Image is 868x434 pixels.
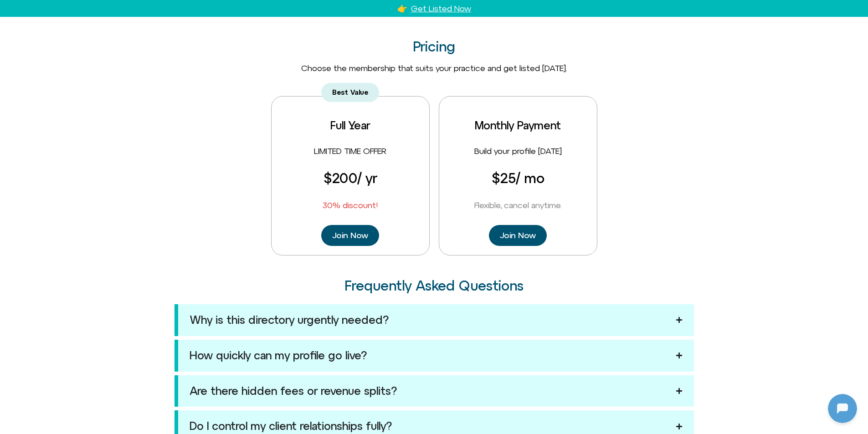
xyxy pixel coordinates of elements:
[175,278,694,293] h2: Frequently Asked Questions
[332,230,368,240] span: Join Now
[332,88,368,97] span: Best Value
[489,225,547,246] a: Join Now
[323,200,378,210] span: 30% discount!
[330,119,370,131] h3: Full Year
[500,230,536,240] span: Join Now
[516,170,544,186] span: / mo
[475,119,561,131] h3: Monthly Payment
[321,83,379,102] a: Best Value
[474,146,562,156] span: Build your profile [DATE]
[357,170,377,186] span: / yr
[175,375,694,407] summary: Are there hidden fees or revenue splits?
[190,422,392,431] div: Do I control my client relationships fully?
[190,387,397,396] div: Are there hidden fees or revenue splits?
[324,171,377,186] h1: $200
[175,39,694,54] h2: Pricing
[492,171,544,186] h1: $25
[175,63,694,73] div: Choose the membership that suits your practice and get listed [DATE].
[175,304,694,336] summary: Why is this directory urgently needed?
[190,316,389,325] div: Why is this directory urgently needed?
[314,146,386,156] span: LIMITED TIME OFFER
[411,4,471,13] a: Get Listed Now
[397,4,407,13] a: 👉
[321,225,379,246] a: Join Now
[190,351,367,360] div: How quickly can my profile go live?
[474,200,562,210] span: Flexible, cancel anytime.
[175,340,694,372] summary: How quickly can my profile go live?
[828,394,857,423] iframe: Botpress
